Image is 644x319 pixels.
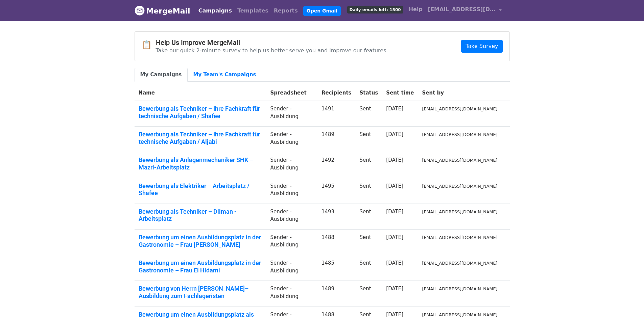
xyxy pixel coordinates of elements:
[317,204,356,229] td: 1493
[235,4,271,18] a: Templates
[422,132,498,137] small: [EMAIL_ADDRESS][DOMAIN_NAME]
[386,209,403,215] a: [DATE]
[355,255,382,281] td: Sent
[355,101,382,127] td: Sent
[317,255,356,281] td: 1485
[135,68,188,82] a: My Campaigns
[139,208,262,222] a: Bewerbung als Techniker – Dilman -Arbeitsplatz
[344,3,406,16] a: Daily emails left: 1500
[156,38,386,47] h4: Help Us Improve MergeMail
[317,101,356,127] td: 1491
[382,85,418,101] th: Sent time
[422,158,498,163] small: [EMAIL_ADDRESS][DOMAIN_NAME]
[188,68,262,82] a: My Team's Campaigns
[317,178,356,204] td: 1495
[139,131,262,145] a: Bewerbung als Techniker – Ihre Fachkraft für technische Aufgaben / Aljabi
[386,157,403,163] a: [DATE]
[266,281,317,307] td: Sender -Ausbildung
[386,183,403,189] a: [DATE]
[422,235,498,240] small: [EMAIL_ADDRESS][DOMAIN_NAME]
[266,85,317,101] th: Spreadsheet
[355,281,382,307] td: Sent
[266,178,317,204] td: Sender -Ausbildung
[386,131,403,137] a: [DATE]
[386,312,403,318] a: [DATE]
[422,209,498,214] small: [EMAIL_ADDRESS][DOMAIN_NAME]
[135,4,190,18] a: MergeMail
[386,260,403,266] a: [DATE]
[317,85,356,101] th: Recipients
[355,152,382,178] td: Sent
[303,6,341,16] a: Open Gmail
[196,4,235,18] a: Campaigns
[317,229,356,255] td: 1488
[266,152,317,178] td: Sender -Ausbildung
[266,127,317,152] td: Sender -Ausbildung
[386,234,403,240] a: [DATE]
[139,259,262,274] a: Bewerbung um einen Ausbildungsplatz in der Gastronomie – Frau El Hidami
[266,229,317,255] td: Sender -Ausbildung
[139,105,262,119] a: Bewerbung als Techniker – Ihre Fachkraft für technische Aufgaben / Shafee
[422,184,498,189] small: [EMAIL_ADDRESS][DOMAIN_NAME]
[422,312,498,317] small: [EMAIL_ADDRESS][DOMAIN_NAME]
[422,261,498,266] small: [EMAIL_ADDRESS][DOMAIN_NAME]
[139,285,262,299] a: Bewerbung von Herrn [PERSON_NAME]– Ausbildung zum Fachlageristen
[461,40,502,53] a: Take Survey
[156,47,386,54] p: Take our quick 2-minute survey to help us better serve you and improve our features
[142,40,156,50] span: 📋
[355,127,382,152] td: Sent
[317,152,356,178] td: 1492
[386,286,403,292] a: [DATE]
[139,156,262,171] a: Bewerbung als Anlagenmechaniker SHK – Mazri-Arbeitsplatz
[355,178,382,204] td: Sent
[135,85,266,101] th: Name
[135,5,145,16] img: MergeMail logo
[347,6,403,14] span: Daily emails left: 1500
[266,101,317,127] td: Sender -Ausbildung
[425,3,504,19] a: [EMAIL_ADDRESS][DOMAIN_NAME]
[422,106,498,111] small: [EMAIL_ADDRESS][DOMAIN_NAME]
[266,204,317,229] td: Sender -Ausbildung
[422,286,498,291] small: [EMAIL_ADDRESS][DOMAIN_NAME]
[139,182,262,197] a: Bewerbung als Elektriker – Arbeitsplatz / Shafee
[418,85,502,101] th: Sent by
[355,85,382,101] th: Status
[317,127,356,152] td: 1489
[428,5,496,14] span: [EMAIL_ADDRESS][DOMAIN_NAME]
[355,229,382,255] td: Sent
[271,4,301,18] a: Reports
[139,234,262,248] a: Bewerbung um einen Ausbildungsplatz in der Gastronomie – Frau [PERSON_NAME]
[386,106,403,112] a: [DATE]
[406,3,425,16] a: Help
[317,281,356,307] td: 1489
[266,255,317,281] td: Sender -Ausbildung
[355,204,382,229] td: Sent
